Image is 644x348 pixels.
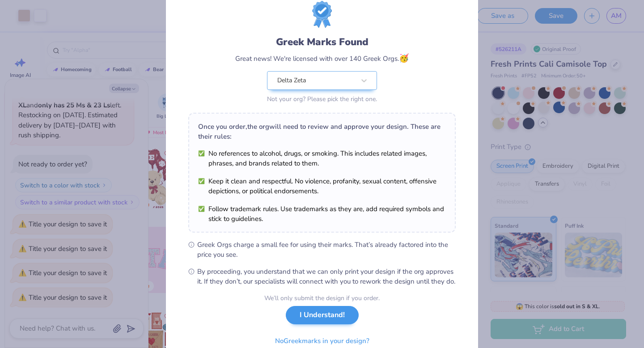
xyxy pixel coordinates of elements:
div: Not your org? Please pick the right one. [267,94,377,104]
div: We’ll only submit the design if you order. [264,293,380,303]
button: I Understand! [286,306,359,324]
li: No references to alcohol, drugs, or smoking. This includes related images, phrases, and brands re... [198,149,446,168]
li: Keep it clean and respectful. No violence, profanity, sexual content, offensive depictions, or po... [198,176,446,196]
div: Greek Marks Found [276,35,369,49]
li: Follow trademark rules. Use trademarks as they are, add required symbols and stick to guidelines. [198,204,446,224]
span: Greek Orgs charge a small fee for using their marks. That’s already factored into the price you see. [197,240,456,259]
div: Great news! We're licensed with over 140 Greek Orgs. [235,52,409,64]
img: License badge [312,1,332,28]
div: Once you order, the org will need to review and approve your design. These are their rules: [198,122,446,141]
span: By proceeding, you understand that we can only print your design if the org approves it. If they ... [197,267,456,286]
span: 🥳 [399,53,409,64]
